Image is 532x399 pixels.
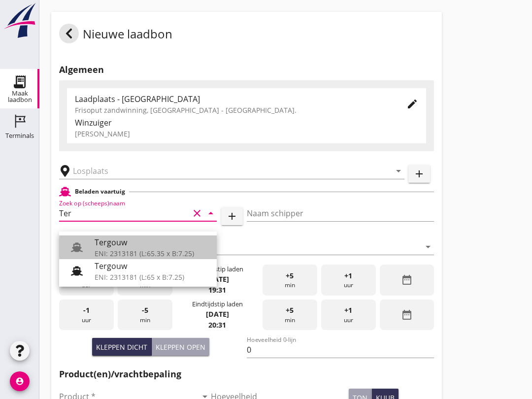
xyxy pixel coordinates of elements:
div: Tergouw [95,260,209,272]
span: -5 [142,305,148,316]
input: Hoeveelheid 0-lijn [247,342,434,358]
div: Laadplaats - [GEOGRAPHIC_DATA] [75,93,391,105]
div: uur [59,299,114,331]
span: +1 [344,305,352,316]
div: [PERSON_NAME] [75,129,418,139]
div: Winzuiger [75,117,418,129]
div: Kleppen open [156,342,205,352]
button: Kleppen dicht [92,338,152,356]
h2: Algemeen [59,63,434,76]
input: Naam schipper [247,205,434,221]
div: ENI: 2313181 (L:65.35 x B:7.25) [95,248,209,259]
strong: 19:31 [208,285,226,295]
i: date_range [401,274,413,286]
div: min [118,299,172,331]
div: ENI: 2313181 (L:65 x B:7.25) [95,272,209,282]
span: +5 [286,305,294,316]
i: add [226,210,238,222]
h2: Beladen vaartuig [75,187,125,196]
div: Kleppen dicht [96,342,147,352]
div: Frisoput zandwinning, [GEOGRAPHIC_DATA] - [GEOGRAPHIC_DATA]. [75,105,391,115]
input: Losplaats [73,163,377,179]
div: Terminals [5,133,34,139]
i: add [413,168,425,180]
div: uur [321,265,376,296]
img: logo-small.a267ee39.svg [2,2,37,39]
i: arrow_drop_down [422,241,434,253]
div: Tergouw [95,236,209,248]
input: Zoek op (scheeps)naam [59,205,189,221]
span: +5 [286,270,294,281]
div: Starttijdstip laden [191,265,243,274]
span: -1 [83,305,90,316]
i: date_range [401,309,413,321]
strong: [DATE] [206,274,229,284]
div: min [263,265,317,296]
div: Eindtijdstip laden [192,299,243,309]
i: account_circle [10,371,30,391]
i: arrow_drop_down [393,165,404,177]
h2: Product(en)/vrachtbepaling [59,367,434,381]
strong: 20:31 [208,320,226,330]
strong: [DATE] [206,309,229,319]
i: clear [191,207,203,219]
div: min [263,299,317,331]
span: +1 [344,270,352,281]
i: arrow_drop_down [205,207,217,219]
div: Nieuwe laadbon [59,24,172,47]
i: edit [406,98,418,110]
button: Kleppen open [152,338,209,356]
div: uur [321,299,376,331]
